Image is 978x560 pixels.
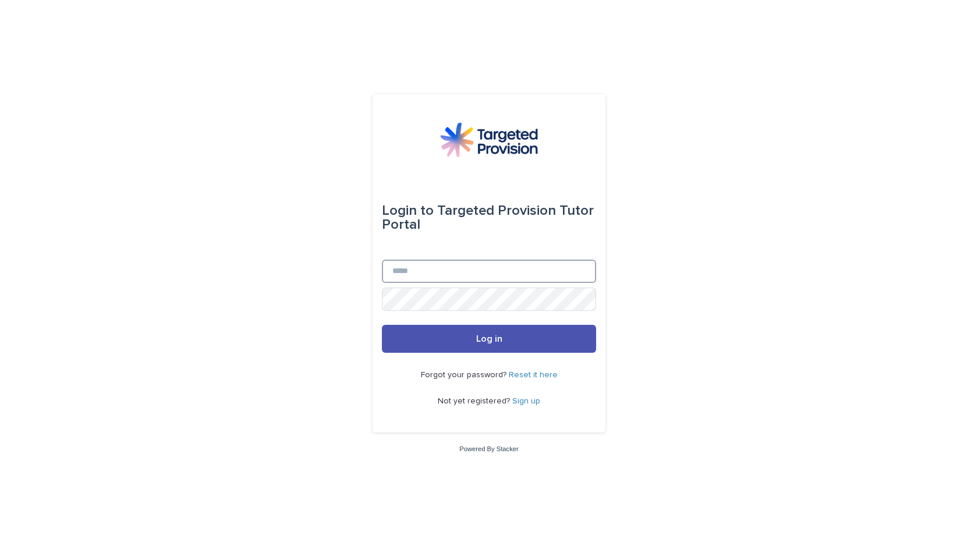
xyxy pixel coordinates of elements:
[509,371,558,379] a: Reset it here
[512,397,540,405] a: Sign up
[476,334,502,343] span: Log in
[382,204,434,218] span: Login to
[382,194,596,241] div: Targeted Provision Tutor Portal
[382,325,596,353] button: Log in
[440,122,538,157] img: M5nRWzHhSzIhMunXDL62
[438,397,512,405] span: Not yet registered?
[421,371,509,379] span: Forgot your password?
[459,445,518,452] a: Powered By Stacker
